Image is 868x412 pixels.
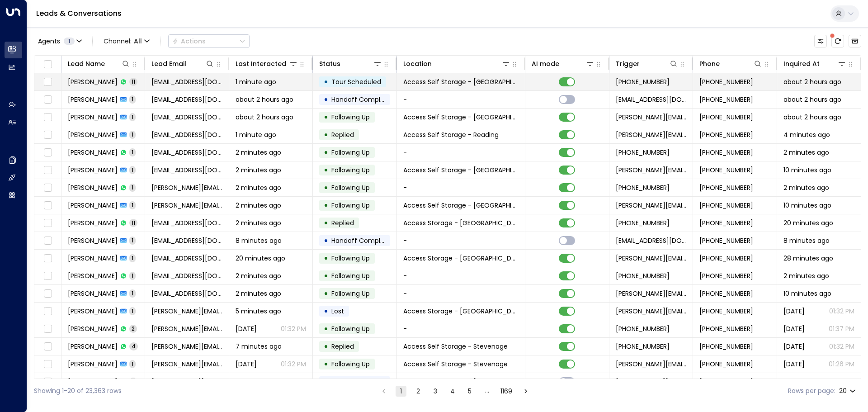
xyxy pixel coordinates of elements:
span: +447553380042 [699,77,753,86]
span: +447553380042 [616,77,670,86]
span: ELAINE ODONNELL [68,95,118,104]
span: ELAINE ODONNELL [68,77,118,86]
span: Toggle select row [42,376,53,388]
span: 10 minutes ago [783,166,831,175]
div: • [324,339,328,354]
span: Toggle select row [42,218,53,229]
div: • [324,303,328,319]
button: Archived Leads [849,35,861,47]
div: Trigger [616,58,678,69]
span: laura.chambers@accessstorage.com [616,254,686,263]
span: 2 minutes ago [783,148,829,157]
span: 1 [64,38,75,45]
span: Toggle select row [42,306,53,317]
div: • [324,162,328,178]
div: Last Interacted [236,58,286,69]
span: Following Up [331,166,370,175]
span: All [134,38,142,45]
td: - [397,232,525,249]
span: +447932326522 [699,342,753,351]
div: Button group with a nested menu [168,34,250,48]
span: gmlg55@hotmail.com [616,236,686,245]
span: Toggle select row [42,323,53,335]
div: • [324,321,328,336]
span: Toggle select row [42,359,53,370]
span: Toggle select row [42,341,53,352]
span: Following Up [331,201,370,210]
span: 1 [129,166,136,174]
div: Inquired At [783,58,846,69]
span: 1 [129,272,136,279]
span: 5 minutes ago [236,307,281,316]
span: 1 [129,201,136,209]
span: 20 minutes ago [783,218,833,227]
div: • [324,180,328,195]
span: +447776182100 [699,377,753,386]
div: • [324,92,328,107]
span: Access Storage - Edmonton [403,254,519,263]
span: Access Self Storage - Twickenham [403,201,519,210]
span: 4 minutes ago [783,130,830,139]
div: • [324,74,328,90]
span: +447703546194 [699,324,753,333]
span: Colin Espie [68,324,118,333]
span: 2 minutes ago [783,183,829,192]
span: +447845526717 [616,271,670,280]
span: 2 minutes ago [236,218,281,227]
span: 1 minute ago [236,77,276,86]
span: +447932326522 [699,360,753,369]
span: Oct 11, 2025 [783,324,805,333]
span: gmlg55@hotmail.com [151,254,222,263]
span: +447470273225 [699,201,753,210]
label: Rows per page: [788,386,835,396]
span: Handoff Completed [331,377,395,386]
span: Following Up [331,324,370,333]
span: Replied [331,218,354,227]
div: Lead Name [68,58,105,69]
span: 1 [129,254,136,262]
span: about 2 hours ago [783,77,841,86]
span: eodonnell38@gmail.com [151,113,222,122]
span: Toggle select row [42,288,53,299]
p: 01:37 PM [829,324,854,333]
span: +447958084245 [616,218,670,227]
div: Lead Email [151,58,214,69]
span: +447828706258 [699,148,753,157]
span: Access Storage - Edmonton [403,218,519,227]
button: page 1 [396,386,406,397]
span: Toggle select all [42,59,53,70]
span: ikillclowns1@protonmail.com [151,130,222,139]
div: Phone [699,58,762,69]
span: Following Up [331,148,370,157]
span: 2 minutes ago [236,201,281,210]
span: Giovanni Giordani [68,236,118,245]
span: Toggle select row [42,165,53,176]
span: Toggle select row [42,94,53,105]
td: - [397,144,525,161]
div: • [324,356,328,372]
span: Access Self Storage - Stevenage [403,360,508,369]
span: Access Self Storage - Portsmouth [403,166,519,175]
span: gmlg55@hotmail.com [151,236,222,245]
span: c.capon@hornail.co.uk [151,201,222,210]
span: +447553380042 [699,95,753,104]
span: Giovanni Giordani [68,218,118,227]
span: There are new threads available. Refresh the grid to view the latest updates. [831,35,844,47]
div: • [324,374,328,389]
div: Lead Name [68,58,130,69]
button: Agents1 [34,35,85,47]
div: AI mode [532,58,594,69]
nav: pagination navigation [378,385,532,397]
td: - [397,179,525,196]
span: ELAINE ODONNELL [68,113,118,122]
a: Leads & Conversations [36,8,122,19]
div: • [324,233,328,248]
div: Status [319,58,382,69]
span: Chris Capon [68,183,118,192]
span: Toggle select row [42,235,53,246]
button: Go to next page [520,386,531,397]
span: about 2 hours ago [236,95,293,104]
span: laura.chambers@accessstorage.com [616,307,686,316]
span: 1 [129,184,136,191]
span: 3 [129,378,137,385]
